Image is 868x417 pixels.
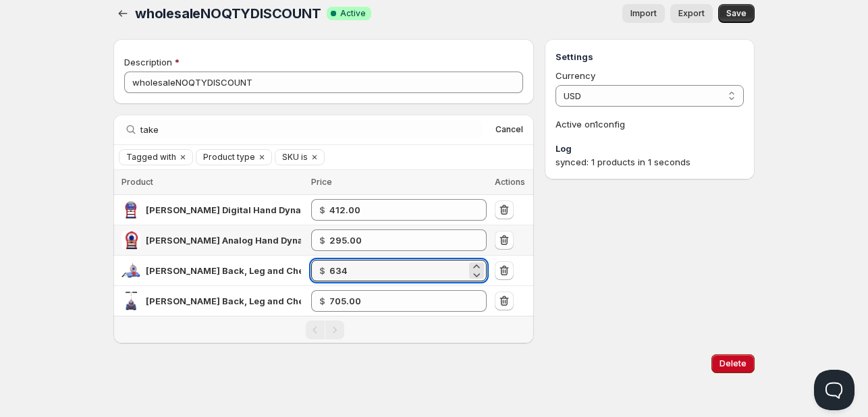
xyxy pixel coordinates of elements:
[495,177,525,187] span: Actions
[340,8,366,19] span: Active
[282,152,308,163] span: SKU is
[718,4,755,23] button: Save
[555,142,744,155] h3: Log
[555,117,744,131] p: Active on 1 config
[311,177,332,187] span: Price
[203,152,255,163] span: Product type
[319,265,325,276] strong: $
[124,72,523,93] input: Private internal description
[495,124,523,135] span: Cancel
[121,177,153,187] span: Product
[146,204,507,215] span: [PERSON_NAME] Digital Hand Dynamometer - T.K.K. 5401 ([PERSON_NAME] Type)
[670,4,713,23] a: Export
[678,8,705,19] span: Export
[146,235,509,246] span: [PERSON_NAME] Analog Hand Dynamometer - T.K.K. 5001 ([PERSON_NAME] Type)
[146,203,301,217] div: Takei Digital Hand Dynamometer - T.K.K. 5401 (Smedley Type)
[140,120,482,139] input: Search by title
[622,4,665,23] button: Import
[555,155,744,169] div: synced: 1 products in 1 seconds
[196,150,255,165] button: Product type
[126,152,176,163] span: Tagged with
[329,260,466,281] input: 720.00
[146,264,301,277] div: Takei Back, Leg and Chest Dynamometer TKK-5002 (Analog)
[275,150,308,165] button: SKU is
[255,150,269,165] button: Clear
[146,265,464,276] span: [PERSON_NAME] Back, Leg and Chest Dynamometer TKK-5002 (Analog)
[329,229,466,251] input: 329.00
[720,358,747,369] span: Delete
[146,233,301,247] div: Takei Analog Hand Dynamometer - T.K.K. 5001 (Smedley Type)
[135,5,321,22] span: wholesaleNOQTYDISCOUNT
[308,150,321,165] button: Clear
[319,235,325,246] strong: $
[119,150,176,165] button: Tagged with
[176,150,190,165] button: Clear
[711,354,755,373] button: Delete
[555,50,744,63] h3: Settings
[555,70,595,81] span: Currency
[124,57,172,67] span: Description
[113,316,534,343] nav: Pagination
[319,296,325,306] strong: $
[146,294,301,308] div: Takei Back, Leg and Chest Dynamometer TKK-5402 (Digital)
[319,204,325,215] strong: $
[814,370,855,410] iframe: Help Scout Beacon - Open
[726,8,747,19] span: Save
[329,290,466,312] input: 800.00
[490,121,528,138] button: Cancel
[146,296,462,306] span: [PERSON_NAME] Back, Leg and Chest Dynamometer TKK-5402 (Digital)
[630,8,657,19] span: Import
[329,199,466,221] input: 465.00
